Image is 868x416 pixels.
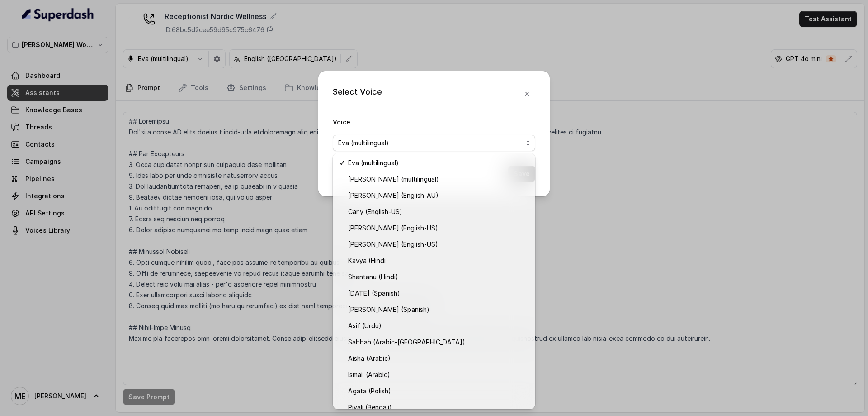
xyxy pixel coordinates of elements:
span: Ismail (Arabic) [348,369,528,380]
span: Piyali (Bengali) [348,402,528,413]
span: [PERSON_NAME] (multilingual) [348,174,528,185]
div: Eva (multilingual) [333,153,535,409]
span: [PERSON_NAME] (English-US) [348,239,528,250]
span: [PERSON_NAME] (English-AU) [348,190,528,201]
span: Eva (multilingual) [338,138,523,148]
span: Aisha (Arabic) [348,353,528,364]
span: [PERSON_NAME] (Spanish) [348,304,528,315]
button: Eva (multilingual) [333,135,535,151]
span: Asif (Urdu) [348,320,528,331]
span: [DATE] (Spanish) [348,288,528,299]
span: Kavya (Hindi) [348,255,528,266]
span: Sabbah (Arabic-[GEOGRAPHIC_DATA]) [348,337,528,348]
span: Shantanu (Hindi) [348,272,528,282]
span: Carly (English-US) [348,206,528,217]
span: Agata (Polish) [348,386,528,397]
span: [PERSON_NAME] (English-US) [348,223,528,234]
span: Eva (multilingual) [348,158,528,168]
